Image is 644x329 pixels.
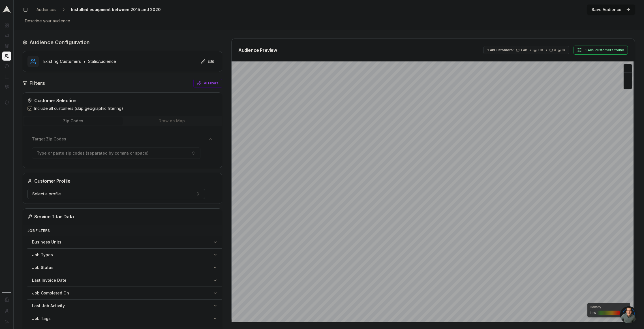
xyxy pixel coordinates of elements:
button: Edit [198,57,217,66]
span: Job Status [32,265,54,270]
button: Last Job Activity [27,300,222,312]
span: Installed equipment between 2015 and 2020 [69,6,163,14]
div: Service Titan Data [27,213,217,220]
span: Existing Customers [43,59,81,64]
button: Target Zip Codes [27,133,217,145]
button: Job Completed On [27,287,222,299]
h2: Filters [29,79,45,87]
span: Job Tags [32,316,51,321]
button: 1.4kCustomers:1.4k•1.1k•&1k [483,46,569,54]
button: Job Status [27,261,222,274]
canvas: Map [232,61,634,322]
nav: breadcrumb [34,6,172,14]
span: 1k [562,48,565,52]
a: Mapbox homepage [233,314,258,320]
span: Describe your audience [23,17,72,25]
button: Zoom out [624,72,632,81]
span: Last Invoice Date [32,277,67,283]
div: Target Zip Codes [27,145,217,163]
span: Target Zip Codes [32,136,66,142]
span: Business Units [32,239,61,245]
div: Customer Profile [27,178,70,184]
h2: Audience Configuration [29,39,90,46]
button: Zoom in [624,64,632,72]
button: Business Units [27,236,222,248]
span: 1.4k [521,48,527,52]
span: 1.1k [538,48,543,52]
span: Job Filters [27,228,50,233]
div: Open chat [620,306,637,323]
span: Static Audience [88,59,116,64]
span: Job Types [32,252,53,258]
span: Low [590,311,596,315]
span: Audiences [37,7,56,12]
span: Reset bearing to north [623,82,632,88]
span: Job Completed On [32,290,69,296]
button: Reset bearing to north [624,81,632,89]
button: Job Tags [27,312,222,325]
span: AI Filters [204,81,219,86]
label: Include all customers (skip geographic filtering) [34,106,123,111]
div: Audience Preview [238,48,277,52]
button: Save Audience [587,5,635,15]
span: Select a profile... [32,191,63,197]
span: & [554,48,556,52]
button: Log out [2,318,11,327]
span: • [545,48,547,52]
span: Type or paste zip codes (separated by comma or space) [37,150,149,156]
div: Density [590,305,628,309]
span: Last Job Activity [32,303,65,309]
span: 1.4k Customers: [487,48,514,52]
button: Last Invoice Date [27,274,222,287]
button: 1,409 customers found [574,46,628,55]
button: AI Filters [193,79,222,88]
button: Zip Codes [24,117,123,125]
div: Customer Selection [27,97,217,104]
button: Job Types [27,249,222,261]
button: Draw on Map [123,117,221,125]
a: Audiences [34,6,59,14]
span: • [529,48,531,52]
span: • [83,58,86,65]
